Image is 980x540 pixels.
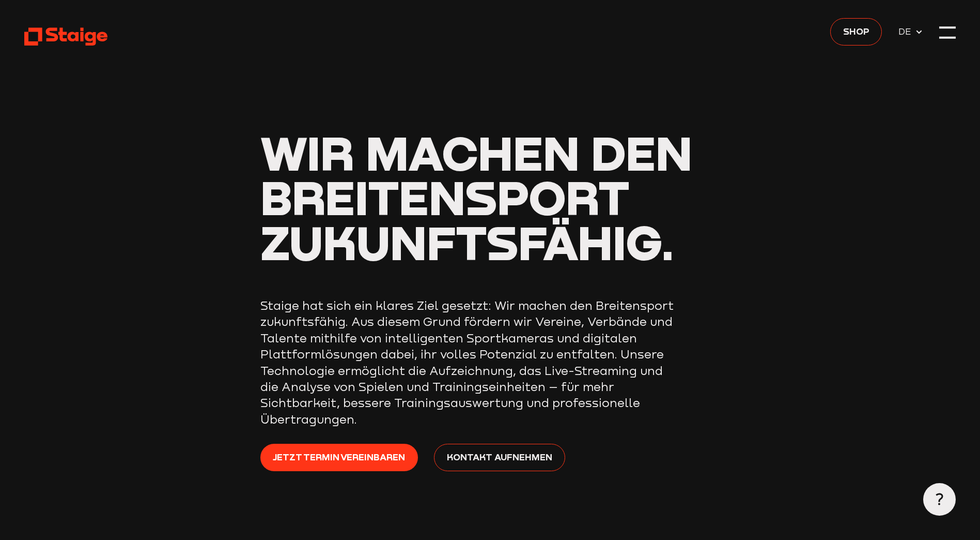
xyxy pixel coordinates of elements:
a: Kontakt aufnehmen [434,444,565,471]
span: Wir machen den Breitensport zukunftsfähig. [260,124,692,271]
p: Staige hat sich ein klares Ziel gesetzt: Wir machen den Breitensport zukunftsfähig. Aus diesem Gr... [260,297,674,428]
span: Jetzt Termin vereinbaren [273,449,405,464]
span: Shop [843,24,869,38]
a: Jetzt Termin vereinbaren [260,444,418,471]
span: DE [898,24,915,39]
a: Shop [830,18,882,46]
span: Kontakt aufnehmen [447,449,552,464]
